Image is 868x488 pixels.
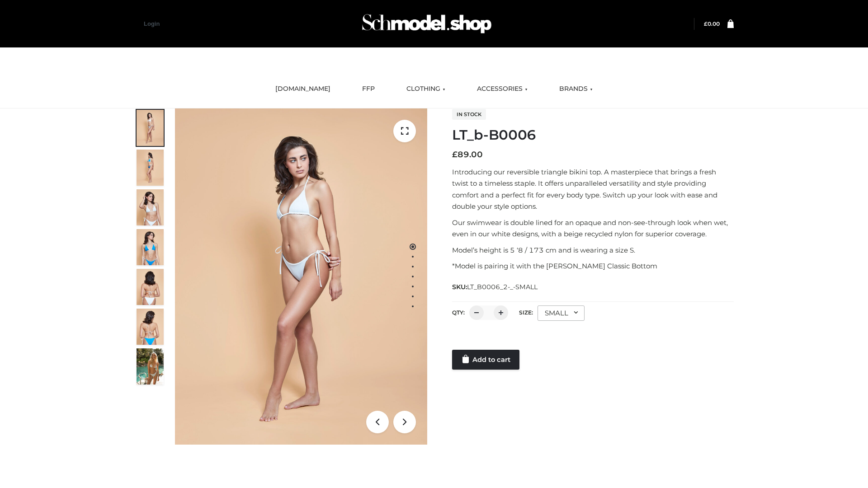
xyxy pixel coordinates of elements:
[452,244,734,256] p: Model’s height is 5 ‘8 / 173 cm and is wearing a size S.
[519,309,533,316] label: Size:
[452,282,538,292] span: SKU:
[355,79,382,99] a: FFP
[452,309,465,316] label: QTY:
[452,127,734,143] h1: LT_b-B0006
[175,108,427,445] img: ArielClassicBikiniTop_CloudNine_AzureSky_OW114ECO_1
[137,269,164,305] img: ArielClassicBikiniTop_CloudNine_AzureSky_OW114ECO_7-scaled.jpg
[400,79,452,99] a: CLOTHING
[452,166,734,212] p: Introducing our reversible triangle bikini top. A masterpiece that brings a fresh twist to a time...
[704,20,720,27] bdi: 0.00
[269,79,337,99] a: [DOMAIN_NAME]
[359,6,495,42] img: Schmodel Admin 964
[144,20,160,27] a: Login
[552,79,599,99] a: BRANDS
[452,150,458,160] span: £
[452,260,734,272] p: *Model is pairing it with the [PERSON_NAME] Classic Bottom
[452,150,483,160] bdi: 89.00
[452,217,734,240] p: Our swimwear is double lined for an opaque and non-see-through look when wet, even in our white d...
[137,309,164,345] img: ArielClassicBikiniTop_CloudNine_AzureSky_OW114ECO_8-scaled.jpg
[470,79,534,99] a: ACCESSORIES
[467,283,538,291] span: LT_B0006_2-_-SMALL
[137,348,164,385] img: Arieltop_CloudNine_AzureSky2.jpg
[704,20,708,27] span: £
[452,350,519,370] a: Add to cart
[452,109,486,120] span: In stock
[137,189,164,225] img: ArielClassicBikiniTop_CloudNine_AzureSky_OW114ECO_3-scaled.jpg
[704,20,720,27] a: £0.00
[137,229,164,265] img: ArielClassicBikiniTop_CloudNine_AzureSky_OW114ECO_4-scaled.jpg
[137,110,164,146] img: ArielClassicBikiniTop_CloudNine_AzureSky_OW114ECO_1-scaled.jpg
[538,305,585,321] div: SMALL
[137,150,164,186] img: ArielClassicBikiniTop_CloudNine_AzureSky_OW114ECO_2-scaled.jpg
